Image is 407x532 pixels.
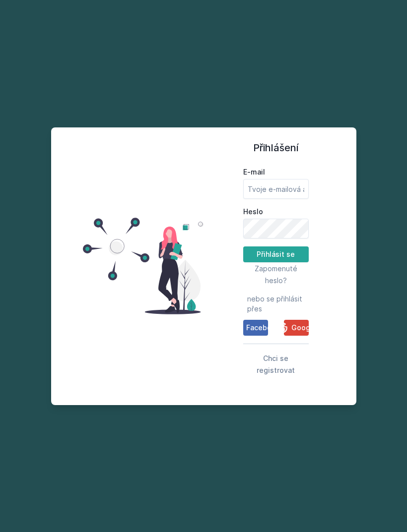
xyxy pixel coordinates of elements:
input: Tvoje e-mailová adresa [243,179,309,199]
button: Facebook [243,320,268,336]
span: Facebook [246,323,280,333]
button: Přihlásit se [243,246,309,262]
h1: Přihlášení [243,140,309,155]
span: Zapomenuté heslo? [255,264,297,285]
button: Google [284,320,309,336]
span: nebo se přihlásit přes [247,294,305,314]
span: Google [291,323,317,333]
span: Chci se registrovat [257,354,295,374]
label: E-mail [243,167,309,177]
button: Chci se registrovat [243,352,309,376]
label: Heslo [243,207,309,217]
